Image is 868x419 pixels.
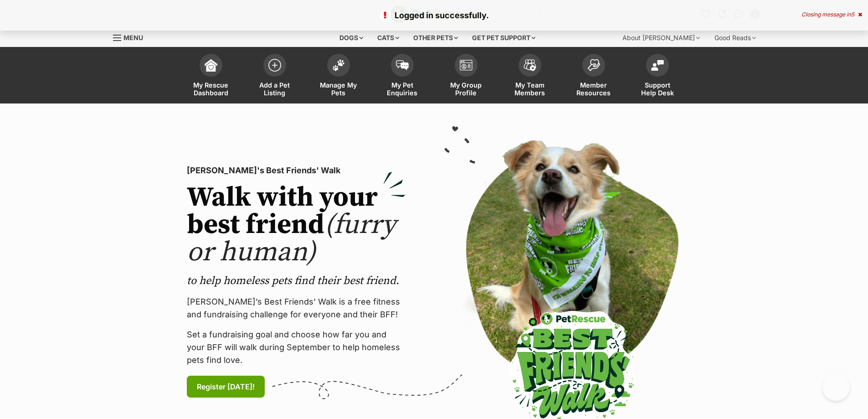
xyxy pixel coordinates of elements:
[587,59,600,71] img: member-resources-icon-8e73f808a243e03378d46382f2149f9095a855e16c252ad45f914b54edf8863c.svg
[524,59,536,71] img: team-members-icon-5396bd8760b3fe7c0b43da4ab00e1e3bb1a5d9ba89233759b79545d2d3fc5d0d.svg
[187,208,396,269] span: (furry or human)
[187,184,406,266] h2: Walk with your best friend
[396,60,409,70] img: pet-enquiries-icon-7e3ad2cf08bfb03b45e93fb7055b45f3efa6380592205ae92323e6603595dc1f.svg
[307,49,370,103] a: Manage My Pets
[187,274,406,288] p: to help homeless pets find their best friend.
[113,29,149,45] a: Menu
[434,49,498,103] a: My Group Profile
[407,29,464,47] div: Other pets
[822,373,850,401] iframe: Help Scout Beacon - Open
[562,49,626,103] a: Member Resources
[446,81,487,97] span: My Group Profile
[708,29,762,47] div: Good Reads
[190,81,231,97] span: My Rescue Dashboard
[187,164,406,177] p: [PERSON_NAME]'s Best Friends' Walk
[318,81,359,97] span: Manage My Pets
[197,381,255,392] span: Register [DATE]!
[187,376,265,398] a: Register [DATE]!
[123,34,143,41] span: Menu
[205,59,217,72] img: dashboard-icon-eb2f2d2d3e046f16d808141f083e7271f6b2e854fb5c12c21221c1fb7104beca.svg
[460,60,473,71] img: group-profile-icon-3fa3cf56718a62981997c0bc7e787c4b2cf8bcc04b72c1350f741eb67cf2f40e.svg
[187,295,406,321] p: [PERSON_NAME]’s Best Friends' Walk is a free fitness and fundraising challenge for everyone and t...
[254,81,295,97] span: Add a Pet Listing
[498,49,562,103] a: My Team Members
[626,49,689,103] a: Support Help Desk
[268,59,281,72] img: add-pet-listing-icon-0afa8454b4691262ce3f59096e99ab1cd57d4a30225e0717b998d2c9b9846f56.svg
[332,59,345,71] img: manage-my-pets-icon-02211641906a0b7f246fdf0571729dbe1e7629f14944591b6c1af311fb30b64b.svg
[573,81,614,97] span: Member Resources
[187,328,406,367] p: Set a fundraising goal and choose how far you and your BFF will walk during September to help hom...
[651,60,664,71] img: help-desk-icon-fdf02630f3aa405de69fd3d07c3f3aa587a6932b1a1747fa1d2bba05be0121f9.svg
[382,81,423,97] span: My Pet Enquiries
[466,29,542,47] div: Get pet support
[243,49,307,103] a: Add a Pet Listing
[637,81,678,97] span: Support Help Desk
[616,29,706,47] div: About [PERSON_NAME]
[179,49,243,103] a: My Rescue Dashboard
[370,49,434,103] a: My Pet Enquiries
[371,29,406,47] div: Cats
[333,29,370,47] div: Dogs
[509,81,550,97] span: My Team Members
